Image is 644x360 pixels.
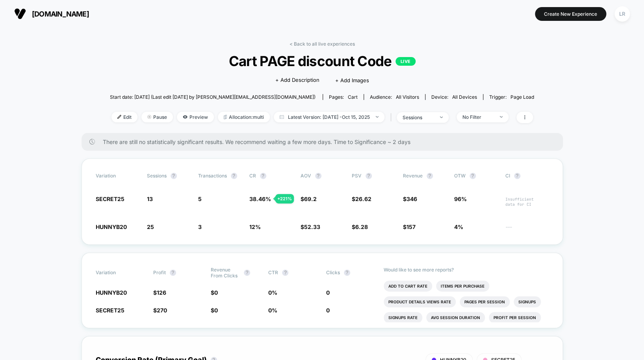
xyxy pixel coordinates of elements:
[268,307,277,314] span: 0 %
[335,77,369,83] span: + Add Images
[403,114,434,120] div: sessions
[470,173,476,179] button: ?
[612,6,632,22] button: LR
[395,57,415,66] p: LIVE
[301,223,320,230] span: $
[376,116,379,118] img: end
[304,223,320,230] span: 52.33
[96,196,124,202] span: SECRET25
[274,112,384,122] span: Latest Version: [DATE] - Oct 15, 2025
[454,196,467,202] span: 96%
[157,307,167,314] span: 270
[290,41,355,47] a: < Back to all live experiences
[505,197,549,207] span: Insufficient data for CI
[406,196,417,202] span: 346
[275,194,294,203] div: + 221 %
[505,225,549,231] span: ---
[96,267,139,279] span: Variation
[500,116,503,118] img: end
[147,196,153,202] span: 13
[198,173,227,179] span: Transactions
[147,173,167,179] span: Sessions
[244,270,250,276] button: ?
[268,289,277,296] span: 0 %
[510,94,534,100] span: Page Load
[12,7,91,20] button: [DOMAIN_NAME]
[32,10,89,18] span: [DOMAIN_NAME]
[231,173,237,179] button: ?
[96,223,127,230] span: HUNNYB20
[426,312,485,323] li: Avg Session Duration
[514,173,520,179] button: ?
[249,223,261,230] span: 12 %
[153,289,166,296] span: $
[406,223,416,230] span: 157
[211,289,218,296] span: $
[111,112,137,122] span: Edit
[141,112,173,122] span: Pause
[103,138,547,145] span: There are still no statistically significant results. We recommend waiting a few more days . Time...
[211,267,240,279] span: Revenue From Clicks
[280,115,284,119] img: calendar
[462,114,494,120] div: No Filter
[275,76,319,84] span: + Add Description
[454,173,497,179] span: OTW
[344,270,350,276] button: ?
[384,296,456,307] li: Product Details Views Rate
[348,94,358,100] span: cart
[198,223,202,230] span: 3
[614,6,630,22] div: LR
[329,94,358,100] div: Pages:
[214,307,218,314] span: 0
[460,296,510,307] li: Pages Per Session
[427,173,433,179] button: ?
[96,289,127,296] span: HUNNYB20
[211,307,218,314] span: $
[326,289,330,296] span: 0
[147,223,154,230] span: 25
[177,112,214,122] span: Preview
[425,94,483,100] span: Device:
[171,173,177,179] button: ?
[170,270,176,276] button: ?
[352,196,371,202] span: $
[96,307,124,314] span: SECRET25
[489,312,541,323] li: Profit Per Session
[224,115,227,119] img: rebalance
[384,312,422,323] li: Signups Rate
[403,173,423,179] span: Revenue
[218,112,270,122] span: Allocation: multi
[396,94,419,100] span: All Visitors
[268,270,278,275] span: CTR
[454,223,463,230] span: 4%
[282,270,288,276] button: ?
[301,196,317,202] span: $
[249,173,256,179] span: CR
[110,94,316,100] span: Start date: [DATE] (Last edit [DATE] by [PERSON_NAME][EMAIL_ADDRESS][DOMAIN_NAME])
[388,112,397,123] span: |
[403,223,416,230] span: $
[198,196,202,202] span: 5
[436,281,489,292] li: Items Per Purchase
[301,173,311,179] span: AOV
[352,173,362,179] span: PSV
[96,173,139,179] span: Variation
[489,94,534,100] div: Trigger:
[355,223,368,230] span: 6.28
[535,7,606,21] button: Create New Experience
[214,289,218,296] span: 0
[304,196,317,202] span: 69.2
[131,53,513,69] span: Cart PAGE discount Code
[326,270,340,275] span: Clicks
[384,281,432,292] li: Add To Cart Rate
[157,289,166,296] span: 126
[14,8,26,20] img: Visually logo
[370,94,419,100] div: Audience:
[326,307,330,314] span: 0
[355,196,371,202] span: 26.62
[315,173,321,179] button: ?
[260,173,266,179] button: ?
[452,94,477,100] span: all devices
[514,296,541,307] li: Signups
[366,173,372,179] button: ?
